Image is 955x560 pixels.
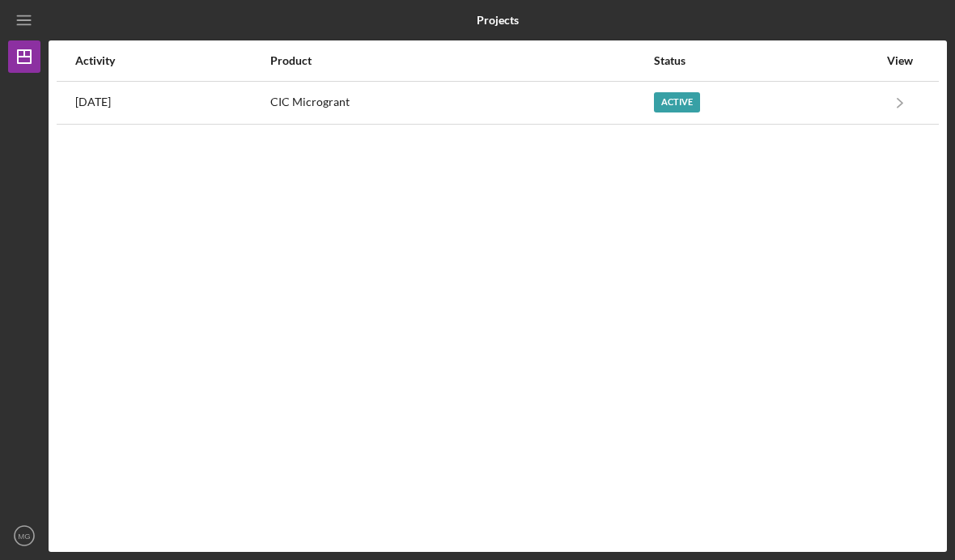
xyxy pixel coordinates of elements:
b: Projects [477,14,519,27]
div: Active [654,92,700,112]
div: CIC Microgrant [270,83,652,123]
text: MG [18,532,30,541]
button: MG [8,520,40,552]
time: 2025-09-25 18:39 [75,95,111,108]
div: Status [654,54,878,67]
div: Activity [75,54,269,67]
div: Product [270,54,652,67]
div: View [880,54,920,67]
